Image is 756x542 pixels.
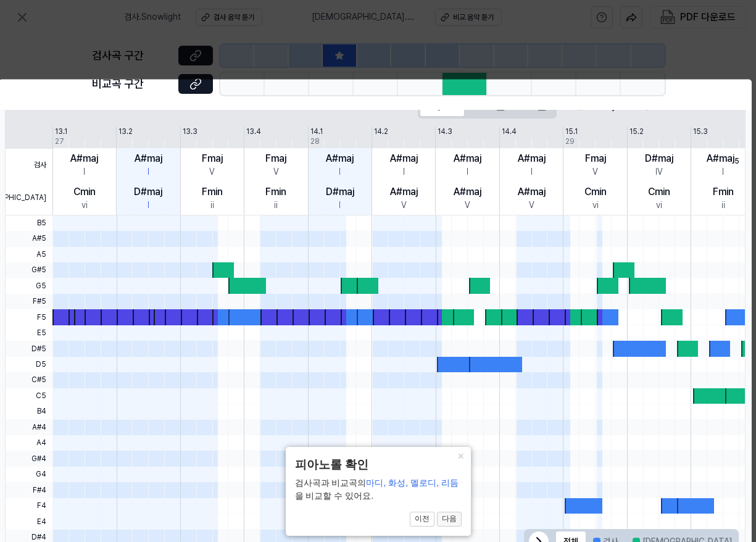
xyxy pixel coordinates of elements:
[6,181,52,215] span: [DEMOGRAPHIC_DATA]
[6,325,52,341] span: E5
[6,388,52,404] span: C5
[502,127,517,137] div: 14.4
[648,185,670,199] div: Cmin
[6,341,52,356] span: D#5
[584,185,607,199] div: Cmin
[401,199,407,212] div: V
[6,404,52,419] span: B4
[118,127,133,137] div: 13.2
[6,149,52,182] span: 검사
[722,166,724,178] div: I
[655,166,663,178] div: IV
[55,136,64,147] div: 27
[310,136,320,147] div: 28
[390,185,418,199] div: A#maj
[6,451,52,466] span: G#4
[565,127,578,137] div: 15.1
[209,166,215,178] div: V
[713,185,734,199] div: Fmin
[451,447,471,464] button: Close
[6,435,52,451] span: A4
[310,127,323,137] div: 14.1
[246,127,261,137] div: 13.4
[437,512,462,527] button: 다음
[202,151,223,166] div: Fmaj
[6,215,52,231] span: B5
[183,127,197,137] div: 13.3
[326,185,354,199] div: D#maj
[585,151,606,166] div: Fmaj
[390,151,418,166] div: A#maj
[374,127,388,137] div: 14.2
[693,127,708,137] div: 15.3
[6,247,52,262] span: A5
[531,166,533,178] div: I
[326,151,354,166] div: A#maj
[6,419,52,435] span: A#4
[295,477,462,502] div: 검사곡과 비교곡의 을 비교할 수 있어요.
[403,166,405,178] div: I
[366,478,458,488] span: 마디, 화성, 멜로디, 리듬
[629,127,644,137] div: 15.2
[265,151,286,166] div: Fmaj
[273,166,279,178] div: V
[438,127,452,137] div: 14.3
[55,127,67,137] div: 13.1
[6,278,52,293] span: G5
[274,199,278,212] div: ii
[721,199,725,212] div: ii
[707,151,739,166] div: A#maj
[656,199,662,212] div: vi
[645,151,673,166] div: D#maj
[529,199,534,212] div: V
[518,185,546,199] div: A#maj
[202,185,223,199] div: Fmin
[6,262,52,278] span: G#5
[6,467,52,482] span: G4
[454,185,481,199] div: A#maj
[410,512,434,527] button: 이전
[6,498,52,514] span: F4
[465,199,470,212] div: V
[6,231,52,246] span: A#5
[592,166,598,178] div: V
[83,166,85,178] div: I
[518,151,546,166] div: A#maj
[734,157,739,165] sub: 5
[135,151,162,166] div: A#maj
[6,294,52,309] span: F#5
[81,199,88,212] div: vi
[6,309,52,325] span: F5
[6,372,52,388] span: C#5
[70,151,98,166] div: A#maj
[339,166,341,178] div: I
[454,151,481,166] div: A#maj
[6,482,52,498] span: F#4
[134,185,162,199] div: D#maj
[339,199,341,212] div: I
[210,199,214,212] div: ii
[73,185,96,199] div: Cmin
[147,199,149,212] div: I
[295,456,462,474] header: 피아노롤 확인
[147,166,149,178] div: I
[6,514,52,529] span: E4
[6,357,52,372] span: D5
[565,136,575,147] div: 29
[467,166,468,178] div: I
[265,185,286,199] div: Fmin
[592,199,599,212] div: vi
